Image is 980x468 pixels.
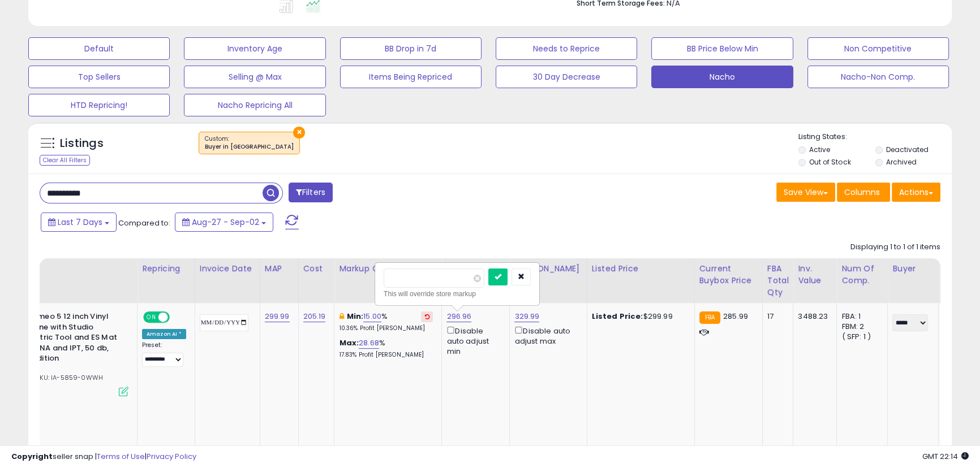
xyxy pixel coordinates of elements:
span: Aug-27 - Sep-02 [192,216,259,228]
a: 329.99 [514,311,539,322]
th: The percentage added to the cost of goods (COGS) that forms the calculator for Min & Max prices. [334,258,442,303]
div: Inv. value [798,263,832,287]
div: 3488.23 [798,311,828,322]
div: [PERSON_NAME] [514,263,582,275]
div: ( SFP: 1 ) [841,332,879,342]
div: Disable auto adjust max [514,324,578,346]
div: Listed Price [592,263,690,275]
div: $299.99 [592,311,686,322]
label: Out of Stock [809,157,850,167]
button: BB Drop in 7d [340,37,482,60]
button: × [293,127,305,138]
p: 17.83% Profit [PERSON_NAME] [339,351,433,359]
button: Non Competitive [807,37,949,60]
span: 2025-09-10 22:14 GMT [922,451,969,462]
th: CSV column name: cust_attr_3_Invoice Date [195,258,260,303]
small: FBA [699,311,720,324]
a: 28.68 [359,337,379,349]
a: 299.99 [265,311,290,322]
div: FBA: 1 [841,311,879,322]
a: 15.00 [363,311,381,322]
span: | SKU: IA-5859-0WWH [27,373,103,382]
button: Selling @ Max [184,66,325,88]
h5: Listings [60,136,104,151]
button: Columns [837,183,890,202]
a: Privacy Policy [147,451,196,462]
button: Top Sellers [28,66,170,88]
div: Repricing [142,263,190,275]
p: Listing States: [798,132,952,142]
p: 10.36% Profit [PERSON_NAME] [339,324,433,332]
a: Terms of Use [97,451,145,462]
label: Archived [886,157,917,167]
div: Displaying 1 to 1 of 1 items [850,242,940,253]
button: Needs to Reprice [496,37,637,60]
div: % [339,338,433,359]
div: % [339,311,433,332]
div: 17 [767,311,785,322]
button: Items Being Repriced [340,66,482,88]
div: Current Buybox Price [699,263,758,287]
button: Actions [892,183,940,202]
div: FBA Total Qty [767,263,789,298]
label: Active [809,145,830,154]
div: Disable auto adjust min [446,324,501,357]
button: Inventory Age [184,37,325,60]
span: ON [144,313,158,322]
div: Buyer [892,263,934,275]
button: Nacho [651,66,793,88]
b: Listed Price: [592,311,643,322]
div: Amazon AI * [142,329,186,339]
div: FBM: 2 [841,322,879,332]
div: Markup on Cost [339,263,437,275]
button: Last 7 Days [41,213,117,232]
button: Nacho Repricing All [184,94,325,116]
i: This overrides the store level min markup for this listing [339,313,343,320]
b: Min: [347,311,364,322]
button: Save View [776,183,835,202]
i: Revert to store-level Min Markup [424,314,429,319]
div: MAP [265,263,294,275]
b: Max: [339,337,359,348]
button: BB Price Below Min [651,37,793,60]
span: Columns [844,187,880,198]
button: Default [28,37,170,60]
div: Preset: [142,341,186,367]
span: Last 7 Days [58,216,102,228]
a: 205.19 [303,311,326,322]
button: HTD Repricing! [28,94,170,116]
button: 30 Day Decrease [496,66,637,88]
strong: Copyright [11,451,53,462]
label: Deactivated [886,145,929,154]
span: Custom: [205,135,294,151]
button: Filters [289,183,333,202]
button: Nacho-Non Comp. [807,66,949,88]
a: 296.96 [446,311,471,322]
div: Buyer in [GEOGRAPHIC_DATA] [205,143,294,151]
th: CSV column name: cust_attr_1_Buyer [888,258,939,303]
span: 285.99 [723,311,748,322]
div: Invoice Date [200,263,255,275]
div: This will override store markup [384,288,531,300]
div: Cost [303,263,330,275]
span: OFF [168,313,186,322]
div: Num of Comp. [841,263,883,287]
button: Aug-27 - Sep-02 [175,213,273,232]
div: Clear All Filters [40,155,90,166]
div: seller snap | | [11,452,196,462]
span: Compared to: [118,218,170,228]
